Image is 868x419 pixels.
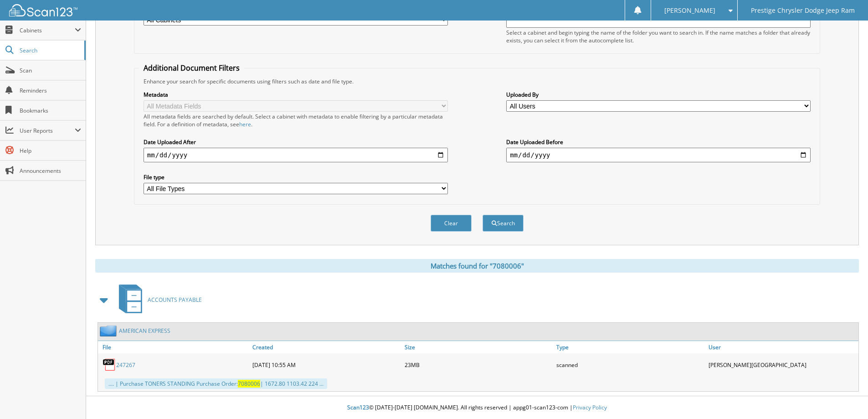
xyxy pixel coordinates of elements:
input: end [506,148,811,162]
div: All metadata fields are searched by default. Select a cabinet with metadata to enable filtering b... [144,113,448,128]
span: User Reports [20,127,75,134]
span: Announcements [20,167,81,175]
a: File [98,341,250,353]
label: Uploaded By [506,91,811,98]
span: Search [20,47,80,54]
a: Type [554,341,706,353]
legend: Additional Document Filters [139,63,244,73]
label: File type [144,173,448,181]
a: 247267 [116,361,135,369]
div: Enhance your search for specific documents using filters such as date and file type. [139,78,815,85]
a: User [706,341,858,353]
a: here [239,120,251,128]
label: Metadata [144,91,448,98]
label: Date Uploaded Before [506,138,811,146]
div: .... | Purchase TONERS STANDING Purchase Order: | 1672.80 1103.42 224 ... [105,378,327,389]
div: Matches found for "7080006" [95,259,859,273]
a: AMERICAN EXPRESS [119,327,170,335]
div: scanned [554,356,706,374]
div: [PERSON_NAME][GEOGRAPHIC_DATA] [706,356,858,374]
label: Date Uploaded After [144,138,448,146]
div: 23MB [402,356,555,374]
button: Search [483,215,524,232]
span: 7080006 [238,380,260,388]
iframe: Chat Widget [822,375,868,419]
a: Created [250,341,402,353]
span: [PERSON_NAME] [664,8,715,13]
input: start [144,148,448,162]
span: Bookmarks [20,107,81,114]
a: ACCOUNTS PAYABLE [113,282,202,318]
button: Clear [431,215,472,232]
img: scan123-logo-white.svg [9,4,77,16]
span: Reminders [20,87,81,94]
span: Scan123 [347,403,369,411]
span: ACCOUNTS PAYABLE [148,296,202,304]
div: Select a cabinet and begin typing the name of the folder you want to search in. If the name match... [506,29,811,44]
img: folder2.png [100,325,119,336]
span: Help [20,147,81,155]
img: PDF.png [103,358,116,372]
span: Scan [20,67,81,74]
span: Prestige Chrysler Dodge Jeep Ram [751,8,855,13]
div: [DATE] 10:55 AM [250,356,402,374]
div: © [DATE]-[DATE] [DOMAIN_NAME]. All rights reserved | appg01-scan123-com | [86,397,868,419]
a: Privacy Policy [573,403,607,411]
span: Cabinets [20,26,75,34]
a: Size [402,341,555,353]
